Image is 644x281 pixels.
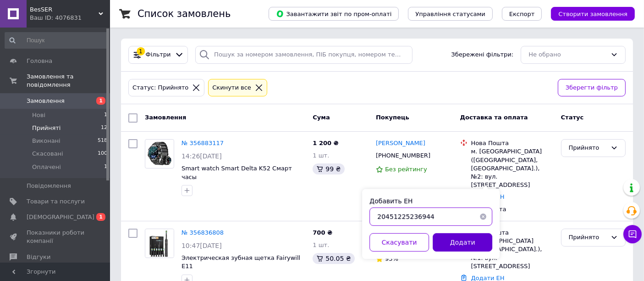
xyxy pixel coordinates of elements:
button: Зберегти фільтр [558,79,626,97]
span: Доставка та оплата [460,114,528,121]
span: Без рейтингу [385,166,427,173]
span: Статус [561,114,584,121]
span: 1 [104,163,107,171]
label: Добавить ЕН [369,197,413,205]
button: Завантажити звіт по пром-оплаті [269,7,399,21]
button: Створити замовлення [551,7,635,21]
span: Покупець [376,114,409,121]
button: Очистить [474,208,492,226]
span: Управління статусами [415,11,485,17]
div: Прийнято [569,143,607,153]
div: [PHONE_NUMBER] [374,150,432,162]
div: Нова Пошта [471,139,554,147]
span: Нові [32,111,45,119]
img: Фото товару [145,141,174,167]
button: Скасувати [369,233,429,252]
a: № 356883117 [182,140,224,146]
a: Smart watch Smart Delta K52 Смарт часы [182,165,292,180]
h1: Список замовлень [138,8,231,19]
button: Чат з покупцем [623,225,642,243]
span: Скасовані [32,150,63,158]
img: Фото товару [145,230,174,257]
div: Статус: Прийнято [131,83,190,93]
a: [PERSON_NAME] [376,139,425,148]
span: Головна [27,57,52,65]
span: 1 шт. [313,152,329,159]
span: Експорт [509,11,535,17]
span: Показники роботи компанії [27,229,85,245]
span: 10:47[DATE] [182,242,222,249]
button: Управління статусами [408,7,493,21]
a: Створити замовлення [542,10,635,17]
span: Товари та послуги [27,197,85,206]
span: 1 [104,111,107,119]
span: Оплачені [32,163,61,171]
span: 14:26[DATE] [182,152,222,160]
span: 100 [98,150,107,158]
span: Створити замовлення [558,11,627,17]
span: 1 [96,213,105,221]
div: Cкинути все [210,83,253,93]
span: Фільтри [146,51,171,59]
a: Фото товару [145,229,174,258]
div: Післяплата [471,205,554,214]
span: [DEMOGRAPHIC_DATA] [27,213,94,221]
div: Прийнято [569,233,607,242]
span: Повідомлення [27,182,71,190]
div: 50.05 ₴ [313,253,354,264]
span: 1 200 ₴ [313,140,338,146]
span: 1 [96,97,105,105]
span: Замовлення [145,114,186,121]
span: BesSER [30,6,99,14]
span: Замовлення [27,97,65,105]
span: 1 шт. [313,242,329,248]
span: Виконані [32,137,61,145]
a: Электрическая зубная щетка Fairywill E11 [182,254,300,270]
button: Додати [433,233,492,252]
button: Експорт [502,7,542,21]
div: 1 [137,47,145,56]
span: 12 [101,124,107,132]
div: м. [GEOGRAPHIC_DATA] ([GEOGRAPHIC_DATA], [GEOGRAPHIC_DATA].), №2: вул. [STREET_ADDRESS] [471,147,554,189]
span: Замовлення та повідомлення [27,73,110,89]
div: Ваш ID: 4076831 [30,14,110,22]
span: Прийняті [32,124,61,132]
span: 700 ₴ [313,229,332,236]
span: Відгуки [27,253,50,261]
input: Пошук за номером замовлення, ПІБ покупця, номером телефону, Email, номером накладної [195,46,412,64]
div: 99 ₴ [313,163,344,174]
span: 518 [98,137,107,145]
span: Збережені фільтри: [451,51,513,59]
div: [GEOGRAPHIC_DATA] ([GEOGRAPHIC_DATA].), №1: вул. [STREET_ADDRESS] [471,237,554,270]
a: № 356836808 [182,229,224,236]
div: Нова Пошта [471,229,554,237]
input: Пошук [5,32,108,49]
span: Завантажити звіт по пром-оплаті [276,10,391,18]
a: Фото товару [145,139,174,169]
span: Cума [313,114,330,121]
div: Не обрано [528,50,607,60]
span: Зберегти фільтр [566,83,618,93]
